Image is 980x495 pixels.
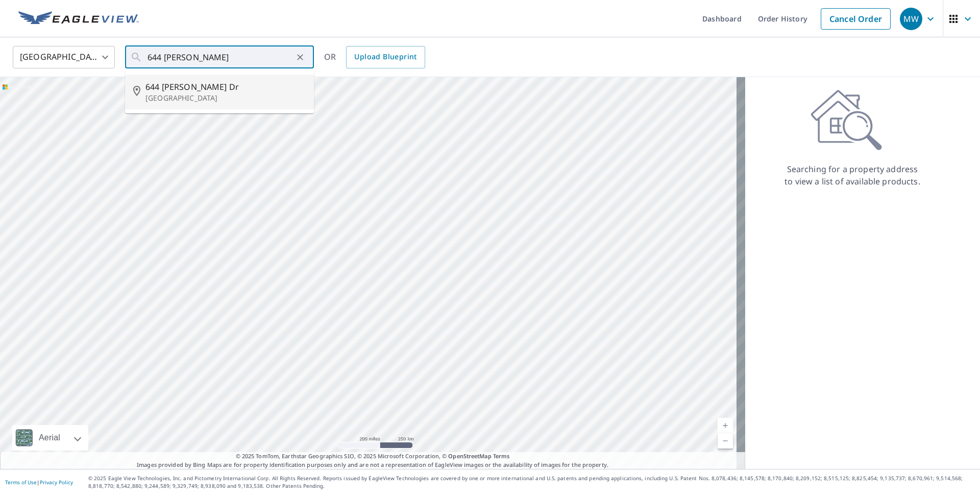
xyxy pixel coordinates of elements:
a: Current Level 5, Zoom In [718,418,733,433]
div: [GEOGRAPHIC_DATA] [13,43,115,72]
button: Clear [293,50,307,64]
p: [GEOGRAPHIC_DATA] [145,93,306,103]
p: | [5,479,73,485]
p: © 2025 Eagle View Technologies, Inc. and Pictometry International Corp. All Rights Reserved. Repo... [88,475,975,490]
div: Aerial [36,425,63,451]
span: © 2025 TomTom, Earthstar Geographics SIO, © 2025 Microsoft Corporation, © [236,452,510,461]
input: Search by address or latitude-longitude [148,43,293,72]
div: OR [324,46,425,68]
span: Upload Blueprint [354,51,416,63]
a: Cancel Order [821,8,891,30]
a: Terms of Use [5,479,37,486]
a: Terms [493,452,510,460]
p: Searching for a property address to view a list of available products. [784,163,921,187]
img: EV Logo [18,11,139,27]
span: 644 [PERSON_NAME] Dr [145,81,306,93]
div: Aerial [12,425,88,451]
a: OpenStreetMap [448,452,491,460]
a: Privacy Policy [40,479,73,486]
a: Upload Blueprint [346,46,425,68]
div: MW [900,8,922,30]
a: Current Level 5, Zoom Out [718,433,733,449]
